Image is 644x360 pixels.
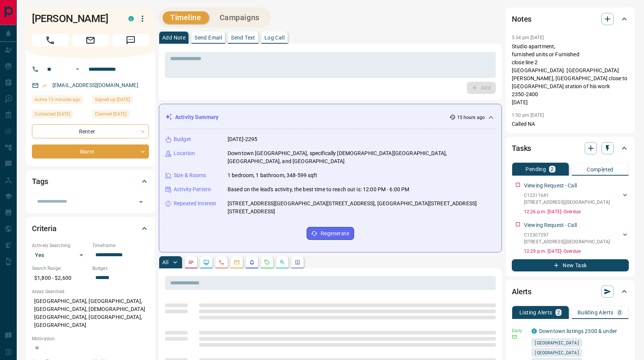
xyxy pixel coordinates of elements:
[92,110,149,121] div: Wed Jul 16 2025
[524,190,629,207] div: C12311641[STREET_ADDRESS],[GEOGRAPHIC_DATA]
[512,259,629,271] button: New Task
[524,248,629,255] p: 12:29 p.m. [DATE] - Overdue
[525,167,546,172] p: Pending
[524,230,629,247] div: C12307297[STREET_ADDRESS],[GEOGRAPHIC_DATA]
[32,249,89,261] div: Yes
[539,328,617,334] a: Downtown listings 2300 & under
[162,35,185,40] p: Add Note
[512,327,527,334] p: Daily
[524,221,577,229] p: Viewing Request - Call
[52,82,138,88] a: [EMAIL_ADDRESS][DOMAIN_NAME]
[163,11,209,24] button: Timeline
[512,35,544,40] p: 5:34 pm [DATE]
[524,232,610,238] p: C12307297
[532,328,537,334] div: condos.ca
[174,200,216,208] p: Repeated Interest
[551,167,554,172] p: 2
[249,259,255,265] svg: Listing Alerts
[32,124,149,138] div: Renter
[264,259,270,265] svg: Requests
[35,96,81,103] span: Active 13 minutes ago
[512,285,532,298] h2: Alerts
[234,259,240,265] svg: Emails
[174,135,191,143] p: Budget
[195,35,222,40] p: Send Email
[32,95,89,106] div: Mon Aug 18 2025
[524,199,610,206] p: [STREET_ADDRESS] , [GEOGRAPHIC_DATA]
[228,200,495,216] p: [STREET_ADDRESS][GEOGRAPHIC_DATA][STREET_ADDRESS], [GEOGRAPHIC_DATA][STREET_ADDRESS][STREET_ADDRESS]
[73,65,82,74] button: Open
[32,110,89,121] div: Thu Jul 17 2025
[32,265,89,272] p: Search Range:
[512,10,629,28] div: Notes
[92,242,149,249] p: Timeframe:
[32,272,89,284] p: $1,800 - $2,600
[457,114,485,121] p: 15 hours ago
[174,186,211,193] p: Activity Pattern
[228,186,409,193] p: Based on the lead's activity, the best time to reach out is: 12:00 PM - 6:00 PM
[519,310,552,315] p: Listing Alerts
[32,288,149,295] p: Areas Searched:
[165,110,495,124] div: Activity Summary15 hours ago
[294,259,301,265] svg: Agent Actions
[512,142,531,154] h2: Tasks
[72,34,109,46] span: Email
[534,339,579,346] span: [GEOGRAPHIC_DATA]
[212,11,267,24] button: Campaigns
[92,95,149,106] div: Wed Jul 16 2025
[512,13,532,25] h2: Notes
[32,335,149,342] p: Motivation:
[512,120,629,128] p: Called NA
[95,110,127,118] span: Claimed [DATE]
[32,295,149,331] p: [GEOGRAPHIC_DATA], [GEOGRAPHIC_DATA], [GEOGRAPHIC_DATA], [DEMOGRAPHIC_DATA][GEOGRAPHIC_DATA], [GE...
[32,34,68,46] span: Call
[32,219,149,238] div: Criteria
[264,35,285,40] p: Log Call
[32,175,48,187] h2: Tags
[95,96,130,103] span: Signed up [DATE]
[32,242,89,249] p: Actively Searching:
[618,310,621,315] p: 0
[32,144,149,159] div: Warm
[512,113,544,118] p: 1:50 pm [DATE]
[557,310,560,315] p: 2
[587,167,614,172] p: Completed
[32,172,149,190] div: Tags
[175,113,218,121] p: Activity Summary
[512,282,629,301] div: Alerts
[228,135,257,143] p: [DATE]-2295
[231,35,255,40] p: Send Text
[35,110,70,118] span: Contacted [DATE]
[279,259,285,265] svg: Opportunities
[128,16,134,21] div: condos.ca
[524,208,629,215] p: 12:26 p.m. [DATE] - Overdue
[228,171,318,179] p: 1 bedroom, 1 bathroom, 348-599 sqft
[307,227,354,240] button: Regenerate
[42,83,47,88] svg: Email Verified
[228,149,495,165] p: Downtown [GEOGRAPHIC_DATA], specifically [DEMOGRAPHIC_DATA][GEOGRAPHIC_DATA], [GEOGRAPHIC_DATA], ...
[32,13,117,25] h1: [PERSON_NAME]
[524,182,577,190] p: Viewing Request - Call
[92,265,149,272] p: Budget:
[512,43,629,106] p: Studio apartment, furnished units or Furnished close line 2 [GEOGRAPHIC_DATA]. [GEOGRAPHIC_DATA][...
[512,334,517,339] svg: Email
[174,149,195,157] p: Location
[524,238,610,245] p: [STREET_ADDRESS] , [GEOGRAPHIC_DATA]
[112,34,149,46] span: Message
[174,171,206,179] p: Size & Rooms
[534,349,579,356] span: [GEOGRAPHIC_DATA]
[524,192,610,199] p: C12311641
[136,197,146,207] button: Open
[32,222,57,235] h2: Criteria
[578,310,614,315] p: Building Alerts
[188,259,194,265] svg: Notes
[162,260,168,265] p: All
[218,259,225,265] svg: Calls
[512,139,629,157] div: Tasks
[203,259,209,265] svg: Lead Browsing Activity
